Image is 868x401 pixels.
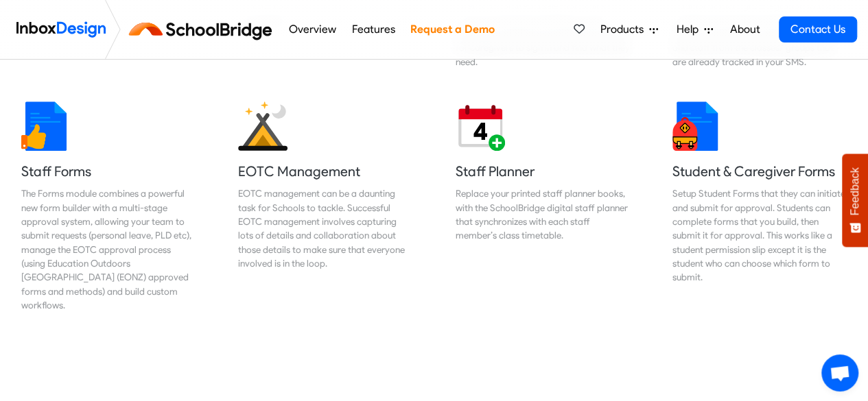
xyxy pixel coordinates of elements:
div: Open chat [821,354,858,391]
span: Products [600,21,649,38]
div: EOTC management can be a daunting task for Schools to tackle. Successful EOTC management involves... [238,186,412,270]
h5: EOTC Management [238,162,412,181]
span: Help [677,21,704,38]
h5: Student & Caregiver Forms [672,162,847,181]
img: schoolbridge logo [126,13,281,46]
h5: Staff Forms [21,162,196,181]
a: Features [348,16,399,43]
img: 2022_01_17_icon_daily_planner.svg [456,101,505,151]
h5: Staff Planner [456,162,630,181]
div: Replace your printed staff planner books, with the SchoolBridge digital staff planner that synchr... [456,186,630,243]
a: Overview [285,16,340,43]
a: Staff Forms The Forms module combines a powerful new form builder with a multi-stage approval sys... [10,90,207,324]
div: The Forms module combines a powerful new form builder with a multi-stage approval system, allowin... [21,186,196,313]
a: Request a Demo [406,16,498,43]
a: Contact Us [779,16,857,42]
img: 2022_01_25_icon_eonz.svg [238,101,288,151]
a: Staff Planner Replace your printed staff planner books, with the SchoolBridge digital staff plann... [445,90,641,324]
a: Products [595,16,664,43]
button: Feedback - Show survey [842,154,868,247]
a: About [726,16,764,43]
div: Setup Student Forms that they can initiate and submit for approval. Students can complete forms t... [672,186,847,284]
a: Help [671,16,718,43]
a: EOTC Management EOTC management can be a daunting task for Schools to tackle. Successful EOTC man... [227,90,423,324]
img: 2022_01_13_icon_student_form.svg [672,101,722,151]
span: Feedback [849,167,861,215]
img: 2022_01_13_icon_thumbsup.svg [21,101,71,151]
a: Student & Caregiver Forms Setup Student Forms that they can initiate and submit for approval. Stu... [661,90,858,324]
